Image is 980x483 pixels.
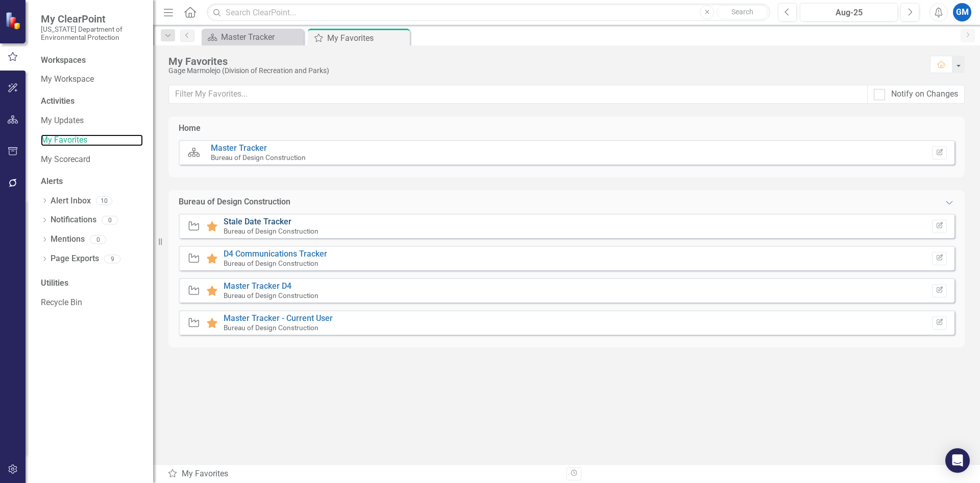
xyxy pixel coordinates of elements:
div: My Favorites [168,56,920,67]
button: Aug-25 [800,3,898,21]
small: Bureau of Design Construction [224,324,318,332]
div: Master Tracker [221,31,301,43]
div: Activities [41,96,143,107]
a: Master Tracker - Current User [224,313,333,323]
a: Master Tracker [204,31,301,43]
a: D4 Communications Tracker [224,249,327,259]
a: My Scorecard [41,154,143,166]
a: Alert Inbox [51,195,91,207]
small: Bureau of Design Construction [211,153,306,162]
a: My Updates [41,115,143,127]
a: Mentions [51,234,85,245]
a: My Favorites [41,134,143,146]
div: Open Intercom Messenger [945,448,970,473]
button: Set Home Page [932,146,947,159]
a: Master Tracker [211,143,267,153]
span: My ClearPoint [41,13,143,25]
img: ClearPoint Strategy [5,12,23,30]
div: 10 [96,197,112,205]
button: GM [953,3,971,21]
div: Workspaces [41,55,86,66]
a: Stale Date Tracker [224,217,291,226]
small: [US_STATE] Department of Environmental Protection [41,25,143,42]
div: 0 [90,235,106,244]
div: Utilities [41,278,143,289]
div: My Favorites [167,468,559,480]
div: Aug-25 [803,7,894,19]
div: 0 [102,216,118,224]
a: Master Tracker D4 [224,281,291,291]
small: Bureau of Design Construction [224,291,318,300]
div: Bureau of Design Construction [179,196,290,208]
a: Page Exports [51,253,99,265]
span: Search [731,8,753,16]
div: Home [179,123,201,134]
small: Bureau of Design Construction [224,259,318,267]
a: Recycle Bin [41,297,143,309]
div: 9 [104,255,120,263]
input: Filter My Favorites... [168,85,868,104]
div: Alerts [41,176,143,188]
div: Notify on Changes [891,88,958,100]
small: Bureau of Design Construction [224,227,318,235]
div: My Favorites [327,32,407,44]
input: Search ClearPoint... [207,4,770,21]
a: My Workspace [41,74,143,85]
a: Notifications [51,214,96,226]
div: Gage Marmolejo (Division of Recreation and Parks) [168,67,920,75]
button: Search [717,5,768,19]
